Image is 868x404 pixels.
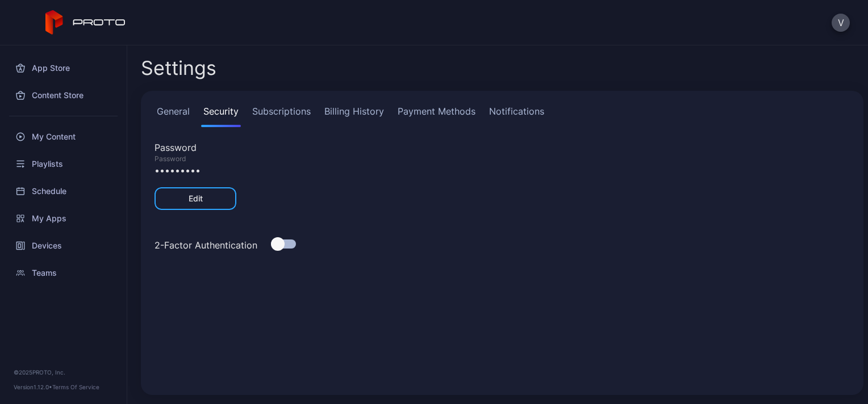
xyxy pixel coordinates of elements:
[155,163,850,177] div: •••••••••
[7,232,120,259] a: Devices
[52,384,99,390] a: Terms Of Service
[7,54,120,82] a: App Store
[7,178,120,205] a: Schedule
[250,104,313,127] a: Subscriptions
[14,384,52,390] span: Version 1.12.0 •
[155,141,850,154] div: Password
[7,205,120,232] a: My Apps
[7,82,120,109] a: Content Store
[155,187,236,210] button: Edit
[14,368,113,377] div: © 2025 PROTO, Inc.
[7,259,120,287] a: Teams
[189,194,203,203] div: Edit
[155,238,257,252] div: 2-Factor Authentication
[201,104,241,127] a: Security
[141,58,216,78] h2: Settings
[832,14,850,32] button: V
[487,104,546,127] a: Notifications
[155,104,192,127] a: General
[7,150,120,178] a: Playlists
[155,154,850,163] div: Password
[322,104,386,127] a: Billing History
[395,104,478,127] a: Payment Methods
[7,123,120,150] a: My Content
